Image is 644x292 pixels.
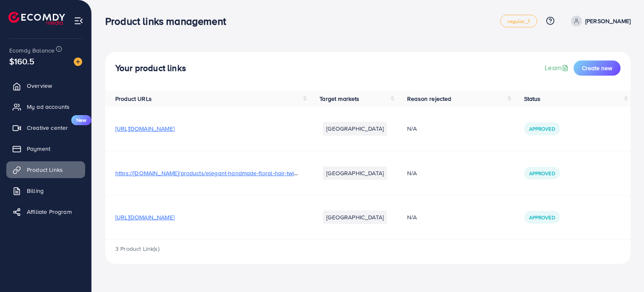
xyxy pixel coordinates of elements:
img: menu [74,16,83,26]
a: Creative centerNew [6,119,85,136]
li: [GEOGRAPHIC_DATA] [323,210,387,224]
a: Product Links [6,161,85,178]
span: Target markets [319,95,359,103]
a: My ad accounts [6,98,85,115]
li: [GEOGRAPHIC_DATA] [323,122,387,135]
span: Reason rejected [407,95,451,103]
span: Overview [27,82,52,90]
li: [GEOGRAPHIC_DATA] [323,166,387,180]
span: $160.5 [9,55,34,67]
span: Billing [27,187,44,195]
span: Ecomdy Balance [9,46,55,55]
span: N/A [407,124,417,133]
a: regular_1 [500,15,537,27]
span: New [71,115,91,125]
a: Learn [545,63,570,73]
span: [URL][DOMAIN_NAME] [115,213,174,221]
span: Payment [27,145,50,153]
span: Approved [529,170,555,177]
button: Create new [574,61,621,76]
h3: Product links management [105,15,233,27]
span: regular_1 [507,18,530,24]
a: Affiliate Program [6,203,85,220]
span: My ad accounts [27,103,70,111]
span: Status [524,95,541,103]
a: Billing [6,182,85,199]
a: Payment [6,140,85,157]
span: Product URLs [115,95,152,103]
span: N/A [407,213,417,221]
span: 3 Product Link(s) [115,245,159,253]
span: [URL][DOMAIN_NAME] [115,124,174,133]
span: N/A [407,169,417,177]
img: image [74,58,82,66]
h4: Your product links [115,63,186,74]
a: Overview [6,77,85,94]
img: logo [8,12,65,25]
span: Product Links [27,166,63,174]
a: [PERSON_NAME] [568,16,631,26]
span: Affiliate Program [27,208,72,216]
span: Create new [582,64,612,72]
span: Approved [529,214,555,221]
span: Approved [529,125,555,132]
span: Creative center [27,124,68,132]
p: [PERSON_NAME] [585,16,631,26]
